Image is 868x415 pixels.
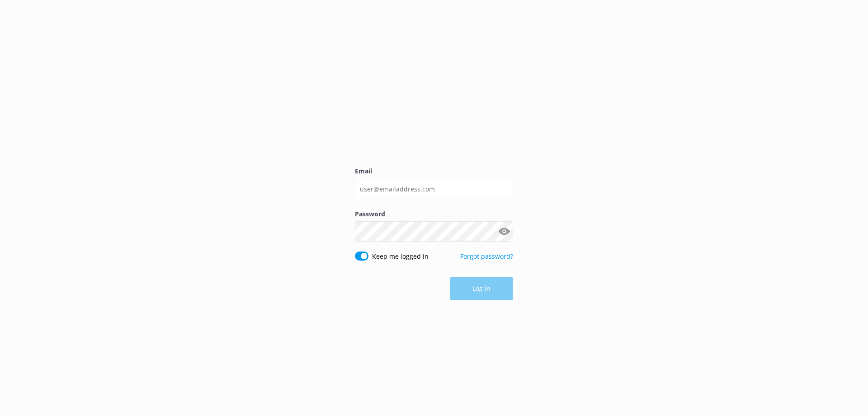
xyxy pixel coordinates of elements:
button: Show password [495,223,513,241]
input: user@emailaddress.com [355,179,513,199]
a: Forgot password? [460,252,513,261]
label: Keep me logged in [372,252,429,261]
label: Email [355,166,513,176]
label: Password [355,209,513,219]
